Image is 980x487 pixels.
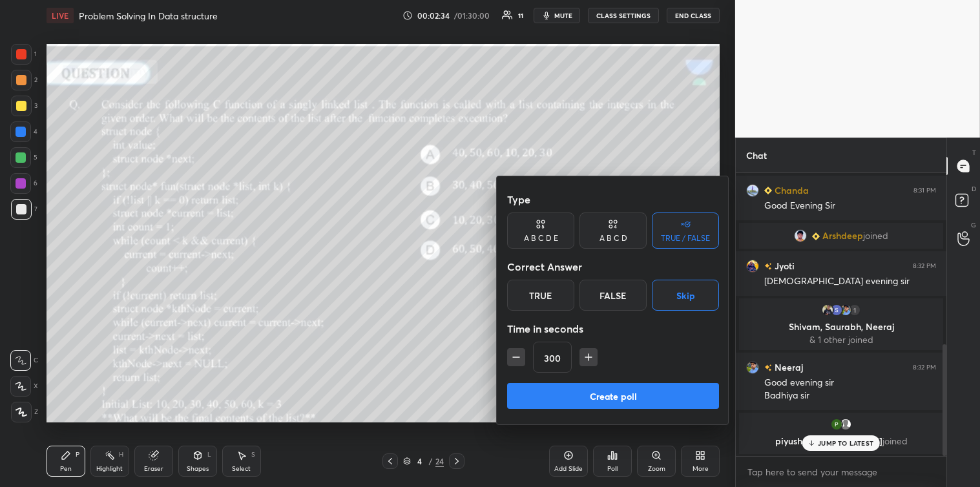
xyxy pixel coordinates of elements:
button: Skip [652,280,719,311]
div: Correct Answer [507,254,719,280]
div: True [507,280,574,311]
div: A B C D E [524,234,558,242]
div: Type [507,187,719,212]
div: A B C D [599,234,627,242]
div: TRUE / FALSE [661,234,710,242]
button: Create poll [507,383,719,409]
div: False [579,280,647,311]
div: Time in seconds [507,316,719,342]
